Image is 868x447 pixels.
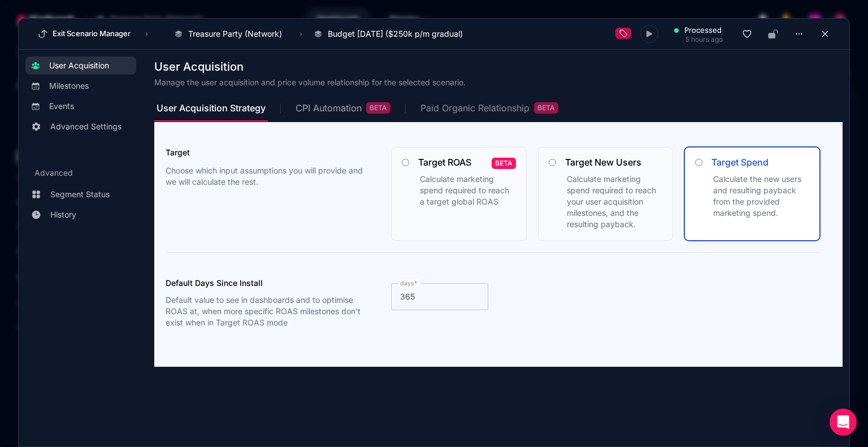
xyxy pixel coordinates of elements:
[830,409,857,436] div: Open Intercom Messenger
[50,189,110,200] span: Segment Status
[402,159,409,166] input: Target ROASBETACalculate marketing spend required to reach a target global ROAS
[166,294,368,328] h3: Default value to see in dashboards and to optimise ROAS at, when more specific ROAS milestones do...
[420,174,509,206] span: Calculate marketing spend required to reach a target global ROAS
[567,174,656,229] span: Calculate marketing spend required to reach your user acquisition milestones, and the resulting p...
[674,36,723,43] div: 5 hours ago
[157,103,266,112] span: User Acquisition Strategy
[400,279,414,287] mat-label: days
[420,102,558,114] div: Paid Organic Relationship
[143,29,150,38] span: ›
[25,77,136,95] a: Milestones
[296,102,390,114] div: CPI Automation
[711,155,769,169] h3: Target Spend
[168,24,294,44] button: Treasure Party (Network)
[166,277,368,289] h3: Default Days Since Install
[166,165,368,188] h3: Choose which input assumptions you will provide and we will calculate the rest.
[25,185,136,203] a: Segment Status
[366,102,390,114] span: BETA
[154,77,831,88] h3: Manage the user acquisition and price volume relationship for the selected scenario.
[565,155,641,169] h3: Target New Users
[25,206,136,224] a: History
[308,24,475,44] button: Budget [DATE] ($250k p/m gradual)
[492,158,516,169] span: BETA
[154,61,244,72] span: User Acquisition
[297,29,305,38] span: ›
[25,97,136,115] a: Events
[188,28,282,40] span: Treasure Party (Network)
[25,167,136,183] h3: Advanced
[49,80,89,92] span: Milestones
[328,28,463,40] span: Budget [DATE] ($250k p/m gradual)
[49,60,109,71] span: User Acquisition
[50,121,121,132] span: Advanced Settings
[49,101,74,112] span: Events
[25,57,136,75] a: User Acquisition
[34,25,134,43] button: Exit Scenario Manager
[50,209,76,220] span: History
[166,147,190,158] h3: Target
[418,155,471,169] h3: Target ROAS
[684,25,722,36] span: processed
[713,174,801,218] span: Calculate the new users and resulting payback from the provided marketing spend.
[549,159,556,166] input: Target New UsersCalculate marketing spend required to reach your user acquisition milestones, and...
[695,159,702,166] input: Target SpendCalculate the new users and resulting payback from the provided marketing spend.
[25,118,136,136] a: Advanced Settings
[534,102,558,114] span: BETA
